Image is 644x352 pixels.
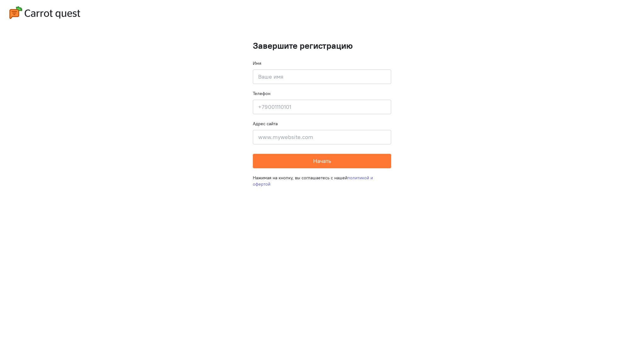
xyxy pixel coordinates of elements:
[253,90,270,97] label: Телефон
[253,60,261,66] label: Имя
[253,70,391,84] input: Ваше имя
[253,41,391,51] h1: Завершите регистрацию
[253,175,373,187] a: политикой и офертой
[253,100,391,114] input: +79001110101
[9,6,80,19] img: carrot-quest-logo.svg
[253,154,391,168] button: Начать
[313,157,331,165] span: Начать
[253,120,278,127] label: Адрес сайта
[253,168,391,193] div: Нажимая на кнопку, вы соглашаетесь с нашей
[253,130,391,144] input: www.mywebsite.com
